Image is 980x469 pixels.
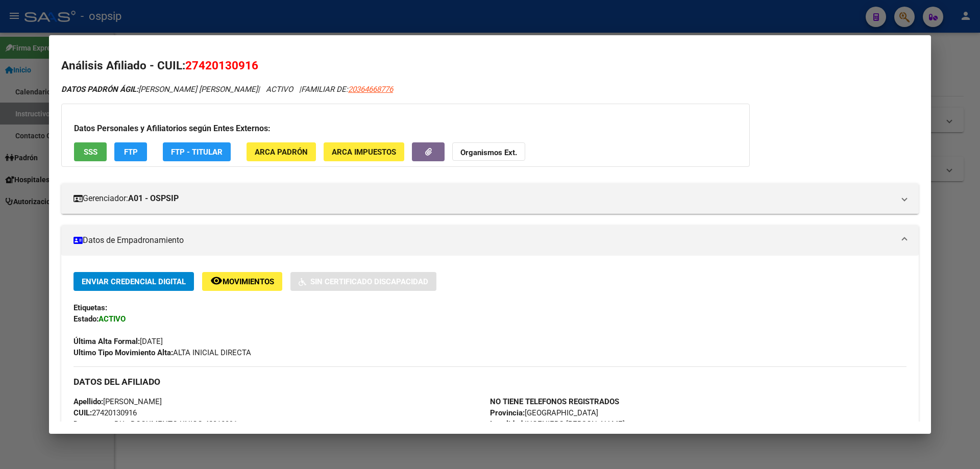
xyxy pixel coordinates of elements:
[310,277,428,286] span: Sin Certificado Discapacidad
[73,348,251,357] span: ALTA INICIAL DIRECTA
[490,397,619,406] strong: NO TIENE TELEFONOS REGISTRADOS
[945,434,970,459] iframe: Intercom live chat
[128,192,179,205] strong: A01 - OSPSIP
[324,142,404,161] button: ARCA Impuestos
[73,337,140,346] strong: Última Alta Formal:
[74,142,107,161] button: SSS
[61,57,919,75] h2: Análisis Afiliado - CUIL:
[73,234,894,246] mat-panel-title: Datos de Empadronamiento
[490,419,525,429] strong: Localidad:
[73,272,194,291] button: Enviar Credencial Digital
[61,225,919,256] mat-expansion-panel-header: Datos de Empadronamiento
[348,85,393,94] span: 20364668776
[290,272,436,291] button: Sin Certificado Discapacidad
[114,142,147,161] button: FTP
[223,277,274,286] span: Movimientos
[124,147,138,157] span: FTP
[73,348,173,357] strong: Ultimo Tipo Movimiento Alta:
[185,59,258,72] span: 27420130916
[74,122,737,135] h3: Datos Personales y Afiliatorios según Entes Externos:
[61,183,919,214] mat-expansion-panel-header: Gerenciador:A01 - OSPSIP
[84,147,97,157] span: SSS
[460,148,517,157] strong: Organismos Ext.
[73,303,107,312] strong: Etiquetas:
[73,337,163,346] span: [DATE]
[73,419,114,429] strong: Documento:
[255,147,308,157] span: ARCA Padrón
[73,408,137,417] span: 27420130916
[73,419,237,429] span: DU - DOCUMENTO UNICO 42013091
[61,85,258,94] span: [PERSON_NAME] [PERSON_NAME]
[73,397,162,406] span: [PERSON_NAME]
[73,376,906,387] h3: DATOS DEL AFILIADO
[490,419,625,429] span: INGENIERO [PERSON_NAME]
[332,147,396,157] span: ARCA Impuestos
[73,192,894,205] mat-panel-title: Gerenciador:
[490,408,525,417] strong: Provincia:
[490,408,598,417] span: [GEOGRAPHIC_DATA]
[202,272,282,291] button: Movimientos
[210,275,223,287] mat-icon: remove_red_eye
[301,85,393,94] span: FAMILIAR DE:
[171,147,223,157] span: FTP - Titular
[247,142,316,161] button: ARCA Padrón
[163,142,231,161] button: FTP - Titular
[73,314,99,324] strong: Estado:
[99,314,126,324] strong: ACTIVO
[73,408,92,417] strong: CUIL:
[452,142,525,161] button: Organismos Ext.
[73,397,103,406] strong: Apellido:
[61,85,138,94] strong: DATOS PADRÓN ÁGIL:
[61,85,393,94] i: | ACTIVO |
[82,277,186,286] span: Enviar Credencial Digital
